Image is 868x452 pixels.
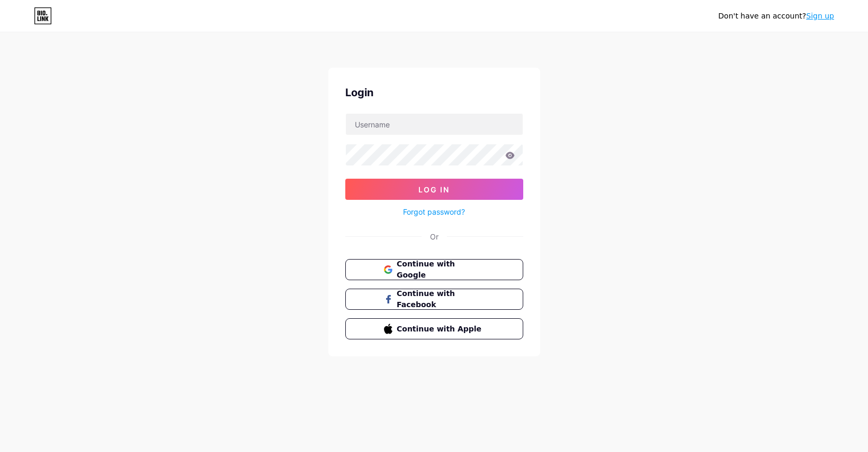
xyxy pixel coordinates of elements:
[718,11,834,22] div: Don't have an account?
[806,12,834,20] a: Sign up
[345,289,523,310] button: Continue with Facebook
[345,318,523,339] button: Continue with Apple
[345,259,523,280] button: Continue with Google
[345,85,523,100] div: Login
[346,114,523,135] input: Username
[403,206,465,217] a: Forgot password?
[397,259,484,281] span: Continue with Google
[418,185,450,194] span: Log In
[430,231,439,242] div: Or
[397,324,484,335] span: Continue with Apple
[345,179,523,200] button: Log In
[397,288,484,310] span: Continue with Facebook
